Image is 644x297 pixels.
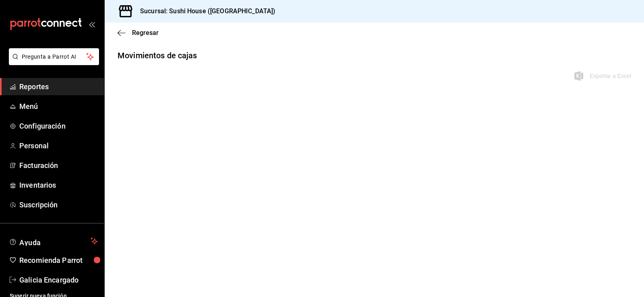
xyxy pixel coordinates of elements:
span: Menú [19,101,98,112]
span: Recomienda Parrot [19,255,98,266]
span: Galicia Encargado [19,274,98,285]
span: Reportes [19,81,98,92]
span: Regresar [132,29,159,37]
button: Regresar [118,29,159,37]
span: Pregunta a Parrot AI [22,53,87,61]
button: open_drawer_menu [89,21,95,27]
h3: Sucursal: Sushi House ([GEOGRAPHIC_DATA]) [134,6,275,16]
span: Facturación [19,160,98,171]
span: Ayuda [19,236,87,246]
a: Pregunta a Parrot AI [6,58,99,67]
button: Pregunta a Parrot AI [9,48,99,65]
span: Suscripción [19,199,98,210]
span: Personal [19,140,98,151]
span: Inventarios [19,180,98,190]
span: Configuración [19,121,98,131]
div: Movimientos de cajas [118,49,197,61]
